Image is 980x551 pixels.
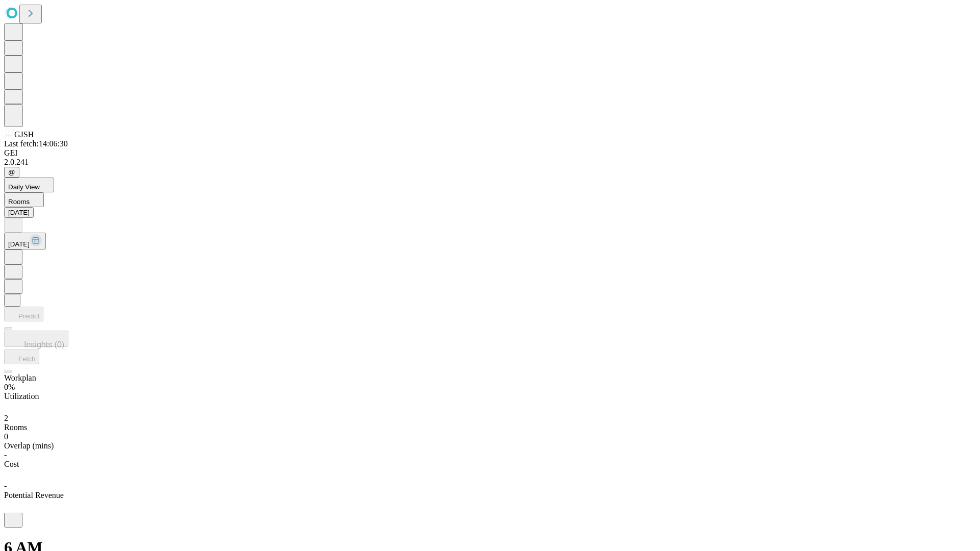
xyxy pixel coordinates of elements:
span: GJSH [14,130,34,139]
span: Rooms [4,423,27,432]
span: @ [8,168,15,176]
button: [DATE] [4,207,34,218]
span: Workplan [4,373,36,382]
button: Fetch [4,349,39,364]
div: 2.0.241 [4,158,976,167]
span: Cost [4,460,19,468]
span: Overlap (mins) [4,441,54,450]
span: 0% [4,383,15,391]
div: GEI [4,148,976,158]
span: Insights (0) [24,340,64,349]
button: [DATE] [4,233,46,249]
span: - [4,482,7,490]
span: 0 [4,432,8,441]
span: Utilization [4,392,39,400]
button: @ [4,167,19,178]
span: Last fetch: 14:06:30 [4,139,68,148]
span: Rooms [8,198,30,206]
span: [DATE] [8,240,30,248]
span: 2 [4,414,8,422]
button: Rooms [4,192,44,207]
button: Predict [4,307,43,321]
span: Potential Revenue [4,491,64,499]
button: Daily View [4,178,54,192]
span: Daily View [8,183,40,191]
button: Insights (0) [4,331,68,347]
span: - [4,450,7,459]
